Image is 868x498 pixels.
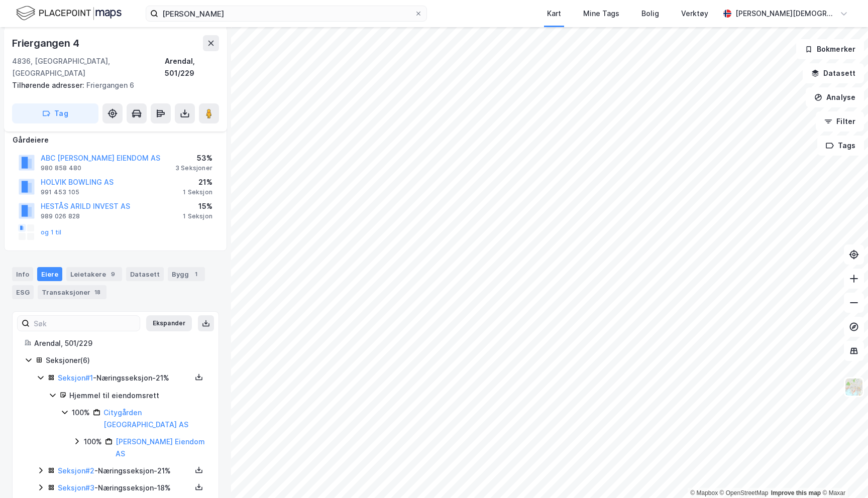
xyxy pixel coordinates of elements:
button: Filter [816,111,864,132]
div: - Næringsseksjon - 21% [58,372,191,384]
div: 1 Seksjon [183,188,212,196]
div: Friergangen 4 [12,35,81,51]
div: 15% [183,200,212,212]
div: 100% [72,407,90,419]
div: Hjemmel til eiendomsrett [69,390,206,402]
img: logo.f888ab2527a4732fd821a326f86c7f29.svg [16,5,122,22]
div: 21% [183,176,212,188]
div: 1 [191,269,201,279]
a: Improve this map [771,489,821,496]
button: Bokmerker [796,39,864,59]
div: Mine Tags [583,8,619,20]
div: Bygg [168,267,205,281]
div: ESG [12,285,34,299]
span: Tilhørende adresser: [12,81,86,89]
div: Info [12,267,33,281]
div: Transaksjoner [38,285,106,299]
div: Arendal, 501/229 [165,55,219,79]
button: Tag [12,103,98,123]
a: OpenStreetMap [720,489,769,496]
a: Citygården [GEOGRAPHIC_DATA] AS [103,408,188,429]
button: Datasett [803,63,864,83]
div: - Næringsseksjon - 21% [58,465,191,477]
div: Eiere [37,267,62,281]
div: 100% [84,436,102,448]
div: Arendal, 501/229 [34,337,206,349]
div: Datasett [126,267,164,281]
div: 991 453 105 [41,188,79,196]
button: Tags [817,136,864,156]
div: Verktøy [681,8,708,20]
div: 4836, [GEOGRAPHIC_DATA], [GEOGRAPHIC_DATA] [12,55,165,79]
div: 3 Seksjoner [175,164,212,172]
div: 1 Seksjon [183,212,212,220]
a: Seksjon#1 [58,374,93,382]
div: 980 858 480 [41,164,81,172]
iframe: Chat Widget [818,450,868,498]
div: 53% [175,152,212,164]
div: Friergangen 6 [12,79,211,91]
div: Gårdeiere [13,134,219,146]
a: Mapbox [690,489,718,496]
div: 9 [108,269,118,279]
a: Seksjon#2 [58,466,94,475]
a: Seksjon#3 [58,483,94,492]
div: Leietakere [66,267,122,281]
a: [PERSON_NAME] Eiendom AS [116,437,205,458]
div: Kart [547,8,561,20]
button: Analyse [806,87,864,107]
div: Seksjoner ( 6 ) [46,354,206,366]
div: Bolig [641,8,659,20]
img: Z [844,378,863,397]
input: Søk på adresse, matrikkel, gårdeiere, leietakere eller personer [158,6,414,21]
div: 18 [92,287,102,297]
input: Søk [30,316,140,331]
div: - Næringsseksjon - 18% [58,482,191,494]
div: 989 026 828 [41,212,80,220]
div: Kontrollprogram for chat [818,450,868,498]
div: [PERSON_NAME][DEMOGRAPHIC_DATA] [735,8,836,20]
button: Ekspander [146,315,192,331]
